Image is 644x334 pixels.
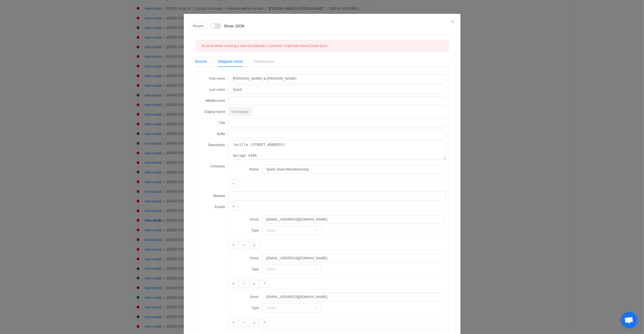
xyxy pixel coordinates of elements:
span: First name [209,77,225,81]
span: Last name [210,88,225,92]
span: Name [250,167,259,171]
span: Middle name [206,99,225,103]
div: Mapped value [213,56,249,67]
span: Title [219,121,225,125]
span: Show JSON [224,24,245,28]
span: Email [250,256,259,260]
span: Unchanged [229,107,252,116]
div: Destination [249,56,275,67]
span: Type [252,306,259,310]
span: Suffix [217,132,225,136]
span: Email [250,218,259,221]
span: Email [250,295,259,299]
input: Select [262,226,322,235]
div: Source [195,56,213,67]
span: Website [213,194,225,198]
span: Display name [205,110,225,114]
div: Open chat [621,312,637,328]
button: Resync [189,22,208,30]
span: Type [252,267,259,271]
span: Resync [193,24,204,28]
span: Emails [215,205,225,209]
span: An error while creating a new QuickBooks customer: Duplicate Name Exists Error [202,44,328,48]
input: Select [262,265,322,274]
span: Type [252,229,259,232]
span: Company [211,164,225,168]
input: Select [262,304,322,312]
button: Close [451,19,455,24]
span: Description [208,143,225,147]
